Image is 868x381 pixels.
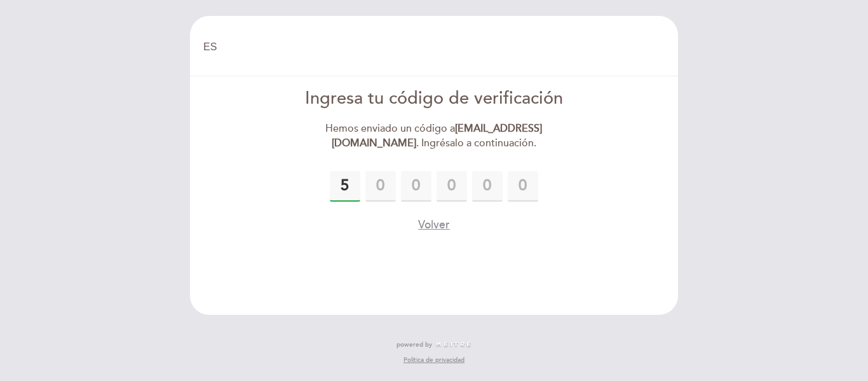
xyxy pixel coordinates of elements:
[418,217,450,233] button: Volver
[365,171,396,202] input: 0
[403,356,465,364] a: Política de privacidad
[397,340,432,349] span: powered by
[472,171,503,202] input: 0
[288,87,580,111] div: Ingresa tu código de verificación
[401,171,431,202] input: 0
[330,171,360,202] input: 0
[435,342,471,348] img: MEITRE
[288,121,580,151] div: Hemos enviado un código a . Ingrésalo a continuación.
[332,122,543,149] strong: [EMAIL_ADDRESS][DOMAIN_NAME]
[508,171,538,202] input: 0
[397,340,471,349] a: powered by
[437,171,467,202] input: 0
